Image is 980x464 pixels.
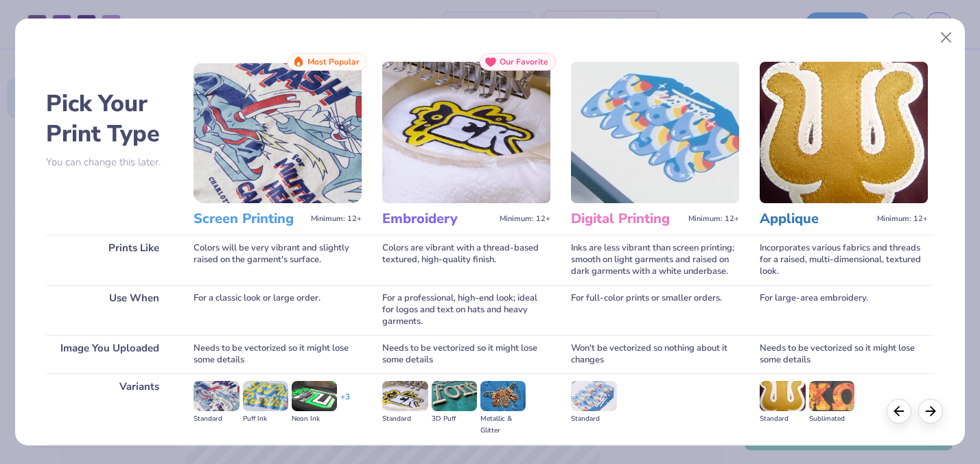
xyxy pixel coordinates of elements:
div: Variants [46,373,173,444]
div: Prints Like [46,235,173,285]
div: Incorporates various fabrics and threads for a raised, multi-dimensional, textured look. [760,235,928,285]
img: Digital Printing [571,62,739,203]
img: 3D Puff [432,381,477,411]
img: Puff Ink [243,381,288,411]
div: Won't be vectorized so nothing about it changes [571,335,739,373]
span: Minimum: 12+ [500,214,550,224]
p: You can change this later. [46,156,173,168]
img: Neon Ink [292,381,337,411]
img: Sublimated [809,381,854,411]
button: Close [933,25,959,51]
div: Standard [571,413,616,425]
img: Embroidery [382,62,550,203]
div: For a professional, high-end look; ideal for logos and text on hats and heavy garments. [382,285,550,335]
img: Standard [571,381,616,411]
img: Standard [760,381,805,411]
div: Standard [760,413,805,425]
div: For large-area embroidery. [760,285,928,335]
img: Applique [760,62,928,203]
div: Needs to be vectorized so it might lose some details [382,335,550,373]
div: Sublimated [809,413,854,425]
div: Puff Ink [243,413,288,425]
img: Standard [194,381,239,411]
span: Most Popular [307,57,360,67]
h3: Digital Printing [571,210,683,228]
div: Use When [46,285,173,335]
img: Metallic & Glitter [480,381,526,411]
h3: Embroidery [382,210,494,228]
span: Minimum: 12+ [877,214,928,224]
div: Colors will be very vibrant and slightly raised on the garment's surface. [194,235,362,285]
img: Standard [382,381,428,411]
img: Screen Printing [194,62,362,203]
h3: Applique [760,210,872,228]
span: Minimum: 12+ [688,214,739,224]
div: Needs to be vectorized so it might lose some details [760,335,928,373]
div: 3D Puff [432,413,477,425]
div: Standard [194,413,239,425]
div: Standard [382,413,428,425]
div: Needs to be vectorized so it might lose some details [194,335,362,373]
div: + 3 [340,391,350,415]
div: Image You Uploaded [46,335,173,373]
h3: Screen Printing [194,210,305,228]
h2: Pick Your Print Type [46,89,173,149]
div: Inks are less vibrant than screen printing; smooth on light garments and raised on dark garments ... [571,235,739,285]
div: Neon Ink [292,413,337,425]
span: Minimum: 12+ [311,214,362,224]
div: For full-color prints or smaller orders. [571,285,739,335]
div: Colors are vibrant with a thread-based textured, high-quality finish. [382,235,550,285]
div: Metallic & Glitter [480,413,526,437]
div: For a classic look or large order. [194,285,362,335]
span: Our Favorite [500,57,548,67]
